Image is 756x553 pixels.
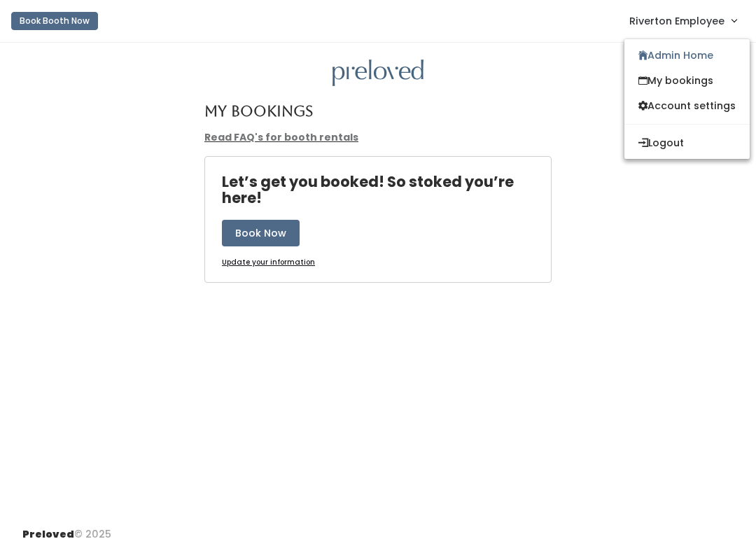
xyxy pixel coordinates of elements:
[22,527,74,541] span: Preloved
[624,68,750,93] a: My bookings
[222,220,300,246] button: Book Now
[11,12,98,30] button: Book Booth Now
[332,59,423,87] img: preloved logo
[222,174,551,206] h4: Let’s get you booked! So stoked you’re here!
[629,13,724,29] span: Riverton Employee
[204,103,313,119] h4: My Bookings
[624,93,750,118] a: Account settings
[624,43,750,68] a: Admin Home
[624,130,750,155] button: Logout
[615,6,750,36] a: Riverton Employee
[222,257,315,267] u: Update your information
[204,130,358,144] a: Read FAQ's for booth rentals
[11,6,98,36] a: Book Booth Now
[222,258,315,268] a: Update your information
[22,516,111,542] div: © 2025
